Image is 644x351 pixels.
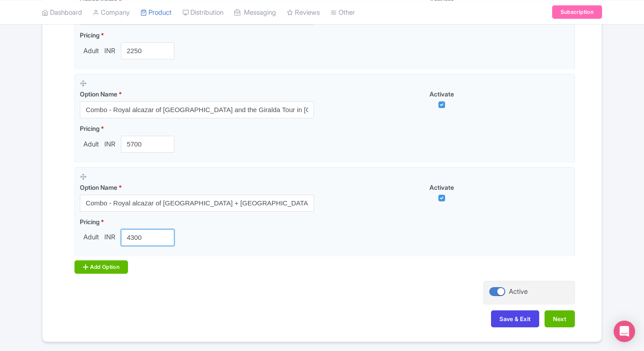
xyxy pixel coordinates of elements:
input: 0.0 [121,229,174,246]
div: Add Option [74,260,128,274]
button: Next [545,310,575,327]
span: Option Name [80,184,117,191]
span: INR [103,232,117,242]
span: INR [103,46,117,56]
div: Active [509,287,528,297]
input: Option Name [80,101,314,118]
input: 0.0 [121,42,174,59]
span: Option Name [80,90,117,98]
span: Pricing [80,218,99,226]
div: Open Intercom Messenger [614,321,635,342]
input: Option Name [80,195,314,212]
button: Save & Exit [491,310,539,327]
a: Subscription [552,5,602,19]
span: INR [103,139,117,150]
span: Pricing [80,31,99,39]
span: Pricing [80,125,99,132]
span: Activate [429,184,454,191]
span: Adult [80,232,103,242]
span: Activate [429,90,454,98]
input: 0.0 [121,136,174,153]
span: Adult [80,139,103,150]
span: Adult [80,46,103,56]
